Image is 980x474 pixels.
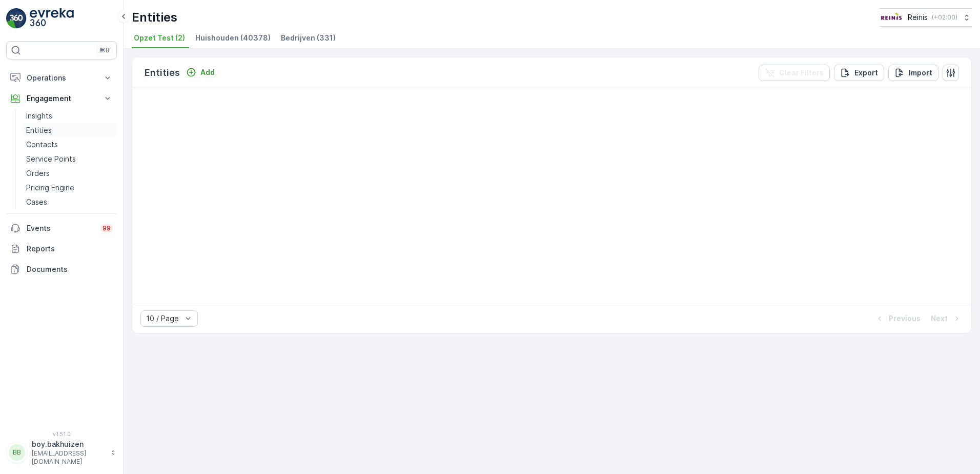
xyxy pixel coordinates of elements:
[6,218,117,239] a: Events99
[22,123,117,137] a: Entities
[27,244,113,254] p: Reports
[854,68,878,78] p: Export
[26,111,52,121] p: Insights
[27,223,94,233] p: Events
[932,13,957,22] p: ( +02:00 )
[880,12,904,23] img: Reinis-Logo-Vrijstaand_Tekengebied-1-copy2_aBO4n7j.png
[931,313,948,324] p: Next
[103,224,111,232] p: 99
[26,140,58,150] p: Contacts
[834,65,884,81] button: Export
[909,68,932,78] p: Import
[6,68,117,88] button: Operations
[759,65,830,81] button: Clear Filters
[32,449,106,466] p: [EMAIL_ADDRESS][DOMAIN_NAME]
[888,65,938,81] button: Import
[22,109,117,123] a: Insights
[26,154,76,164] p: Service Points
[26,168,50,179] p: Orders
[32,439,106,449] p: boy.bakhuizen
[99,46,110,54] p: ⌘B
[9,444,25,461] div: BB
[134,33,185,43] span: Opzet Test (2)
[889,313,921,324] p: Previous
[145,66,180,80] p: Entities
[22,166,117,181] a: Orders
[6,259,117,280] a: Documents
[22,195,117,209] a: Cases
[27,73,96,83] p: Operations
[22,152,117,166] a: Service Points
[26,197,47,207] p: Cases
[200,67,215,77] p: Add
[26,183,74,193] p: Pricing Engine
[779,68,824,78] p: Clear Filters
[182,66,219,78] button: Add
[26,125,52,135] p: Entities
[6,431,117,437] span: v 1.51.0
[880,8,972,27] button: Reinis(+02:00)
[6,239,117,259] a: Reports
[195,33,271,43] span: Huishouden (40378)
[132,9,177,26] p: Entities
[27,93,96,104] p: Engagement
[22,137,117,152] a: Contacts
[6,88,117,109] button: Engagement
[6,439,117,466] button: BBboy.bakhuizen[EMAIL_ADDRESS][DOMAIN_NAME]
[27,264,113,274] p: Documents
[6,8,27,29] img: logo
[30,8,74,29] img: logo_light-DOdMpM7g.png
[281,33,336,43] span: Bedrijven (331)
[22,181,117,195] a: Pricing Engine
[930,312,963,325] button: Next
[908,12,928,23] p: Reinis
[873,312,922,325] button: Previous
